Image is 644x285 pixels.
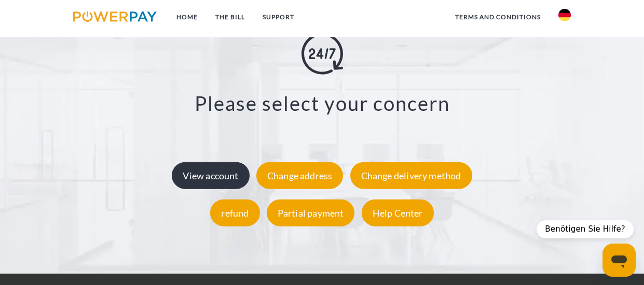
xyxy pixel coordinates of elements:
iframe: Schaltfläche zum Öffnen des Messaging-Fensters; Konversation läuft [602,244,636,277]
font: Change address [267,169,333,181]
font: View account [183,169,238,181]
a: refund [208,207,262,218]
font: Help Center [373,207,423,218]
a: Change address [254,169,346,181]
font: Partial payment [278,207,344,218]
div: Benötigen Sie Hilfe? [537,220,634,238]
font: Home [176,13,198,21]
img: logo-powerpay.svg [73,11,157,22]
a: SUPPORT [254,8,303,26]
a: Home [168,8,207,26]
img: de [558,9,571,21]
a: THE BILL [207,8,254,26]
a: Help Center [359,207,436,218]
div: Help launcher [537,220,634,238]
font: Please select your concern [195,91,450,115]
a: View account [169,169,252,181]
a: Partial payment [264,207,358,218]
font: terms and conditions [455,13,541,21]
font: refund [221,207,249,218]
font: Change delivery method [361,169,461,181]
a: terms and conditions [446,8,550,26]
img: online-shopping.svg [302,33,343,74]
font: THE BILL [215,13,245,21]
a: Change delivery method [348,169,475,181]
font: SUPPORT [263,13,294,21]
